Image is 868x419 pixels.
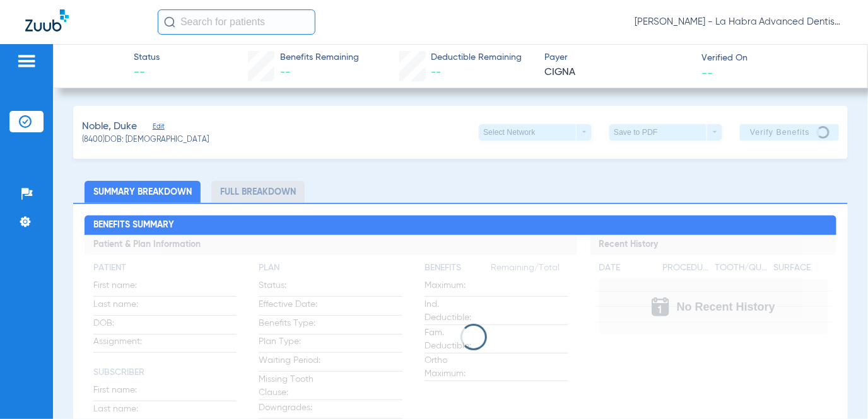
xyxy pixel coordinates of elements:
span: Payer [544,51,690,64]
li: Summary Breakdown [85,181,201,203]
li: Full Breakdown [211,181,305,203]
h2: Benefits Summary [85,215,836,236]
span: [PERSON_NAME] - La Habra Advanced Dentistry | Unison Dental Group [635,16,843,28]
input: Search for patients [158,9,315,35]
span: -- [701,66,713,79]
span: Benefits Remaining [280,51,359,64]
span: -- [134,65,160,81]
img: Search Icon [164,16,175,28]
img: Zuub Logo [25,9,69,32]
span: -- [431,67,441,77]
span: (8400) DOB: [DEMOGRAPHIC_DATA] [82,135,209,146]
span: Status [134,51,160,64]
span: Edit [153,122,164,134]
span: CIGNA [544,65,690,81]
span: -- [280,67,290,77]
img: hamburger-icon [16,54,37,69]
span: Noble, Duke [82,119,137,135]
span: Deductible Remaining [431,51,522,64]
span: Verified On [701,52,847,65]
iframe: Chat Widget [805,359,868,419]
